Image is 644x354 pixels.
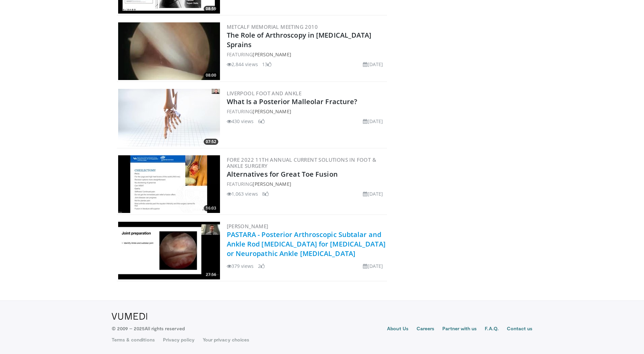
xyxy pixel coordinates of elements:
span: 07:52 [204,139,218,145]
a: About Us [387,325,408,333]
a: 16:03 [118,155,220,213]
img: 96e9603a-ae17-4ec1-b4d8-ea1df7a30e1b.300x170_q85_crop-smart_upscale.jpg [118,222,220,279]
a: Terms & conditions [112,336,155,343]
div: FEATURING [227,51,386,58]
a: [PERSON_NAME] [253,51,291,58]
li: 13 [262,61,272,68]
a: Alternatives for Great Toe Fusion [227,170,338,179]
a: PASTARA - Posterior Arthroscopic Subtalar and Ankle Rod [MEDICAL_DATA] for [MEDICAL_DATA] or Neur... [227,230,386,258]
a: Privacy policy [163,336,195,343]
a: 07:52 [118,89,220,146]
a: Contact us [507,325,533,333]
img: f9a033ca-5fcd-414f-8c4c-1d2de11d1c55.300x170_q85_crop-smart_upscale.jpg [118,155,220,213]
li: [DATE] [363,118,383,125]
li: 430 views [227,118,254,125]
span: 27:56 [204,272,218,278]
li: 8 [262,190,269,197]
li: 2,844 views [227,61,258,68]
a: [PERSON_NAME] [227,223,269,230]
li: [DATE] [363,61,383,68]
li: 2 [258,262,265,270]
a: Liverpool Foot and Ankle [227,90,302,97]
div: FEATURING [227,180,386,188]
li: [DATE] [363,190,383,197]
a: 27:56 [118,222,220,279]
li: 379 views [227,262,254,270]
img: amend5_3.png.300x170_q85_crop-smart_upscale.jpg [118,22,220,80]
a: [PERSON_NAME] [253,181,291,187]
a: Careers [417,325,435,333]
li: 1,063 views [227,190,258,197]
div: FEATURING [227,108,386,115]
a: The Role of Arthroscopy in [MEDICAL_DATA] Sprains [227,31,372,49]
a: [PERSON_NAME] [253,108,291,115]
span: 16:03 [204,205,218,211]
span: 08:59 [204,6,218,12]
a: 08:00 [118,22,220,80]
a: Your privacy choices [203,336,249,343]
a: What Is a Posterior Malleolar Fracture? [227,97,357,106]
p: © 2009 – 2025 [112,325,185,332]
img: VuMedi Logo [112,313,147,320]
a: F.A.Q. [485,325,498,333]
span: All rights reserved [145,326,184,331]
a: Metcalf Memorial Meeting 2010 [227,23,318,30]
a: FORE 2022 11th Annual Current Solutions in Foot & Ankle Surgery [227,156,376,169]
img: 3bca3af5-66bf-42f7-ac40-e42e9471003b.300x170_q85_crop-smart_upscale.jpg [118,89,220,146]
span: 08:00 [204,72,218,78]
li: [DATE] [363,262,383,270]
a: Partner with us [442,325,477,333]
li: 6 [258,118,265,125]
